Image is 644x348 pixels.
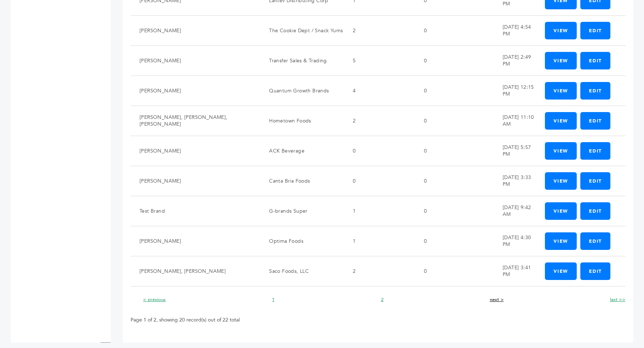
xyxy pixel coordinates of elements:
[415,106,494,136] td: 0
[545,22,577,39] a: View
[131,45,260,76] td: [PERSON_NAME]
[131,106,260,136] td: [PERSON_NAME], [PERSON_NAME], [PERSON_NAME]
[344,76,415,106] td: 4
[580,262,610,280] a: Edit
[131,15,260,45] td: [PERSON_NAME]
[415,196,494,226] td: 0
[381,296,384,303] a: 2
[260,226,344,256] td: Optima Foods
[415,15,494,45] td: 0
[260,106,344,136] td: Hometown Foods
[260,256,344,286] td: Saco Foods, LLC
[344,106,415,136] td: 2
[610,296,625,303] a: last >>
[490,296,504,303] a: next >
[260,196,344,226] td: G-brands Super
[260,45,344,76] td: Transfer Sales & Trading
[494,136,536,166] td: [DATE] 5:57 PM
[545,232,577,250] a: View
[272,296,274,303] a: 1
[143,296,166,303] a: < previous
[131,136,260,166] td: [PERSON_NAME]
[580,82,610,100] a: Edit
[415,76,494,106] td: 0
[344,136,415,166] td: 0
[580,112,610,130] a: Edit
[580,142,610,160] a: Edit
[580,22,610,39] a: Edit
[344,15,415,45] td: 2
[415,226,494,256] td: 0
[545,262,577,280] a: View
[260,76,344,106] td: Quantum Growth Brands
[344,196,415,226] td: 1
[580,202,610,220] a: Edit
[344,166,415,196] td: 0
[494,226,536,256] td: [DATE] 4:30 PM
[545,112,577,130] a: View
[494,166,536,196] td: [DATE] 3:33 PM
[494,196,536,226] td: [DATE] 9:42 AM
[545,172,577,190] a: View
[415,166,494,196] td: 0
[344,226,415,256] td: 1
[545,52,577,69] a: View
[260,136,344,166] td: ACK Beverage
[494,15,536,45] td: [DATE] 4:54 PM
[131,166,260,196] td: [PERSON_NAME]
[494,106,536,136] td: [DATE] 11:10 AM
[131,76,260,106] td: [PERSON_NAME]
[131,316,625,324] p: Page 1 of 2, showing 20 record(s) out of 22 total
[494,45,536,76] td: [DATE] 2:49 PM
[415,136,494,166] td: 0
[580,52,610,69] a: Edit
[344,45,415,76] td: 5
[545,202,577,220] a: View
[131,226,260,256] td: [PERSON_NAME]
[494,256,536,286] td: [DATE] 3:41 PM
[545,82,577,100] a: View
[260,15,344,45] td: The Cookie Dept / Snack Yums
[415,256,494,286] td: 0
[545,142,577,160] a: View
[260,166,344,196] td: Canta Bria Foods
[580,172,610,190] a: Edit
[344,256,415,286] td: 2
[580,232,610,250] a: Edit
[494,76,536,106] td: [DATE] 12:15 PM
[131,196,260,226] td: Test Brand
[415,45,494,76] td: 0
[131,256,260,286] td: [PERSON_NAME], [PERSON_NAME]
